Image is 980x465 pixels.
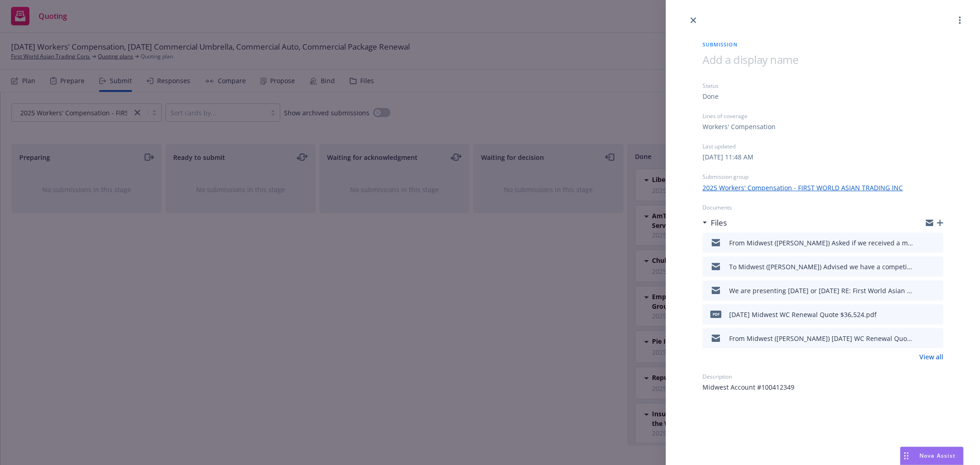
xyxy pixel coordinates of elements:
[729,310,877,319] div: [DATE] Midwest WC Renewal Quote $36,524.pdf
[917,309,924,320] button: download file
[702,40,943,48] span: Submission
[729,262,913,272] div: To Midwest ([PERSON_NAME]) Advised we have a competitive quotation from Method RE: First World As...
[931,261,940,272] button: preview file
[688,15,699,26] a: close
[702,82,943,90] div: Status
[729,286,913,295] div: We are presenting [DATE] or [DATE] RE: First World Asian Trading Inc. - Renewal [#5950182#]
[710,311,721,318] span: pdf
[919,452,956,459] span: Nova Assist
[702,217,727,229] div: Files
[702,173,943,181] div: Submission group
[729,238,913,248] div: From Midwest ([PERSON_NAME]) Asked if we received a more competitive quotation. This is in reply ...
[702,373,943,380] div: Description
[954,15,965,26] a: more
[931,237,940,248] button: preview file
[702,382,794,392] span: Midwest Account #100412349
[931,309,940,320] button: preview file
[702,91,719,101] div: Done
[900,447,963,465] button: Nova Assist
[917,237,924,248] button: download file
[917,285,924,296] button: download file
[729,334,913,343] div: From Midwest ([PERSON_NAME]) [DATE] WC Renewal Quote attached.msg
[917,261,924,272] button: download file
[919,352,943,362] a: View all
[702,112,943,120] div: Lines of coverage
[702,152,753,162] div: [DATE] 11:48 AM
[702,122,776,131] div: Workers' Compensation
[931,285,940,296] button: preview file
[917,333,924,344] button: download file
[702,142,943,150] div: Last updated
[702,204,943,211] div: Documents
[901,447,912,465] div: Drag to move
[931,333,940,344] button: preview file
[711,217,727,229] h3: Files
[702,183,903,193] a: 2025 Workers' Compensation - FIRST WORLD ASIAN TRADING INC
